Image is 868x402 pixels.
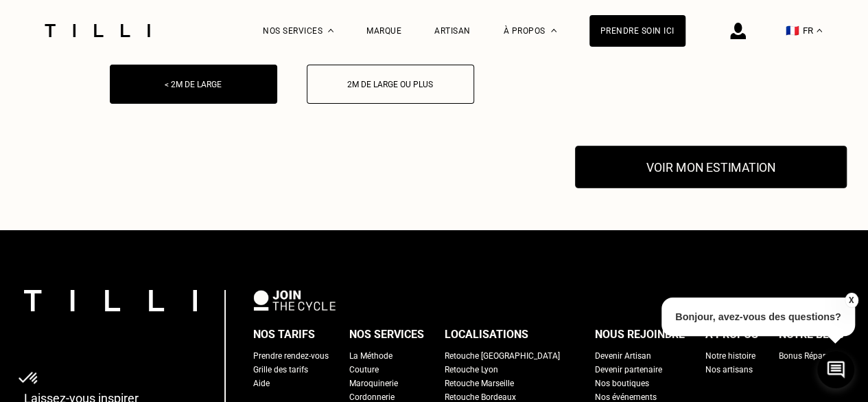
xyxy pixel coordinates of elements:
[349,324,424,345] div: Nos services
[328,29,333,32] img: Menu déroulant
[595,363,662,377] a: Devenir partenaire
[307,65,474,104] button: 2m de large ou plus
[589,15,685,47] a: Prendre soin ici
[595,377,649,390] a: Nos boutiques
[349,377,398,390] a: Maroquinerie
[779,349,845,363] a: Bonus Réparation
[434,26,471,36] a: Artisan
[844,293,858,308] button: X
[551,29,556,32] img: Menu déroulant à propos
[705,363,753,377] a: Nos artisans
[24,290,197,311] img: logo Tilli
[575,146,847,188] button: Voir mon estimation
[314,80,467,89] div: 2m de large ou plus
[817,29,822,32] img: menu déroulant
[253,324,315,345] div: Nos tarifs
[349,349,392,363] a: La Méthode
[253,349,329,363] a: Prendre rendez-vous
[445,349,560,363] a: Retouche [GEOGRAPHIC_DATA]
[253,290,336,311] img: logo Join The Cycle
[445,377,514,390] a: Retouche Marseille
[786,24,799,37] span: 🇫🇷
[117,80,270,89] div: < 2m de large
[366,26,401,36] a: Marque
[661,298,855,336] p: Bonjour, avez-vous des questions?
[349,363,379,377] a: Couture
[253,377,270,390] a: Aide
[253,363,308,377] a: Grille des tarifs
[445,324,528,345] div: Localisations
[445,363,498,377] a: Retouche Lyon
[40,24,155,37] img: Logo du service de couturière Tilli
[595,349,651,363] a: Devenir Artisan
[110,65,277,104] button: < 2m de large
[705,349,755,363] a: Notre histoire
[730,23,746,39] img: icône connexion
[595,324,685,345] div: Nous rejoindre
